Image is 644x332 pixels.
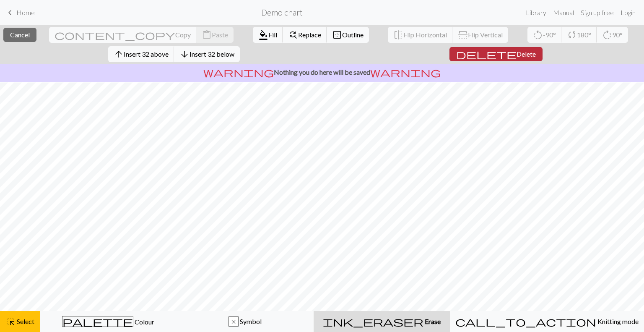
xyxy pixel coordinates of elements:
button: x Symbol [177,311,314,332]
button: Outline [327,27,369,43]
span: sync [567,29,577,41]
button: Copy [49,27,197,43]
span: Delete [517,50,536,58]
button: Flip Horizontal [388,27,453,43]
button: Delete [449,47,543,61]
span: ink_eraser [323,316,423,327]
span: content_copy [55,29,175,41]
button: Flip Vertical [452,27,508,43]
a: Manual [550,4,577,21]
span: Flip Vertical [468,31,503,39]
span: flip [393,29,403,41]
p: Nothing you do here will be saved [3,67,641,77]
span: Copy [175,31,191,39]
a: Library [522,4,550,21]
span: 90° [612,31,623,39]
span: keyboard_arrow_left [5,7,15,18]
span: Select [16,317,34,325]
a: Home [5,5,35,20]
span: format_color_fill [258,29,268,41]
span: Outline [342,31,364,39]
h2: Demo chart [261,8,303,17]
span: rotate_left [533,29,543,41]
button: 90° [597,27,628,43]
button: Insert 32 below [174,46,240,62]
button: Erase [314,311,450,332]
button: Knitting mode [450,311,644,332]
span: Replace [298,31,321,39]
span: palette [62,316,133,327]
span: Flip Horizontal [403,31,447,39]
span: flip [457,30,469,40]
span: Insert 32 below [190,50,234,58]
button: Insert 32 above [108,46,174,62]
button: Cancel [3,28,36,42]
span: warning [370,66,441,78]
a: Login [617,4,639,21]
span: Symbol [239,317,262,325]
span: highlight_alt [5,316,16,327]
a: Sign up free [577,4,617,21]
span: Erase [423,317,441,325]
button: Replace [283,27,327,43]
span: call_to_action [455,316,596,327]
button: Fill [253,27,283,43]
span: border_outer [332,29,342,41]
span: Insert 32 above [124,50,169,58]
span: Knitting mode [596,317,639,325]
span: Fill [268,31,277,39]
span: arrow_upward [114,48,124,60]
span: Colour [133,318,154,326]
span: warning [203,66,274,78]
span: -90° [543,31,556,39]
button: 180° [561,27,597,43]
div: x [229,317,238,327]
span: Cancel [10,31,30,39]
span: rotate_right [602,29,612,41]
button: Colour [40,311,177,332]
span: find_replace [288,29,298,41]
button: -90° [527,27,562,43]
span: 180° [577,31,591,39]
span: Home [16,8,35,16]
span: arrow_downward [179,48,190,60]
span: delete [456,48,517,60]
